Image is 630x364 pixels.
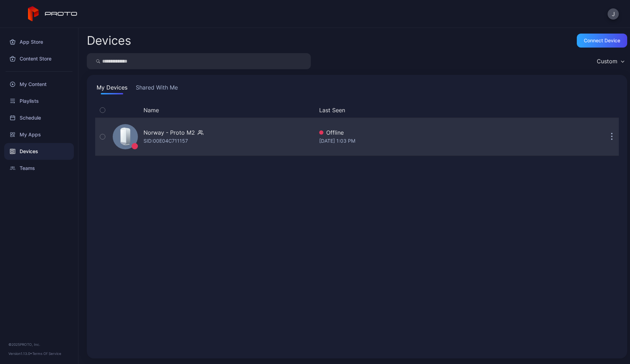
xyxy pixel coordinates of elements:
button: J [608,8,619,20]
div: Options [605,106,619,114]
a: Devices [4,143,74,160]
a: My Content [4,76,74,93]
a: Content Store [4,50,74,67]
div: [DATE] 1:03 PM [319,137,531,145]
button: Shared With Me [134,83,179,94]
button: Connect device [577,34,627,48]
a: Schedule [4,109,74,126]
div: Custom [597,58,617,65]
div: Update Device [533,106,596,114]
a: Terms Of Service [32,351,61,356]
a: My Apps [4,126,74,143]
div: Offline [319,128,531,137]
span: Version 1.13.0 • [8,351,32,356]
div: SID: 00E04C711157 [143,137,188,145]
div: Connect device [584,38,620,43]
a: Teams [4,160,74,177]
a: App Store [4,34,74,50]
div: Norway - Proto M2 [143,128,195,137]
button: My Devices [95,83,129,94]
button: Last Seen [319,106,528,114]
h2: Devices [87,34,131,47]
button: Name [143,106,159,114]
a: Playlists [4,93,74,109]
div: © 2025 PROTO, Inc. [8,342,70,347]
button: Custom [593,53,627,69]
